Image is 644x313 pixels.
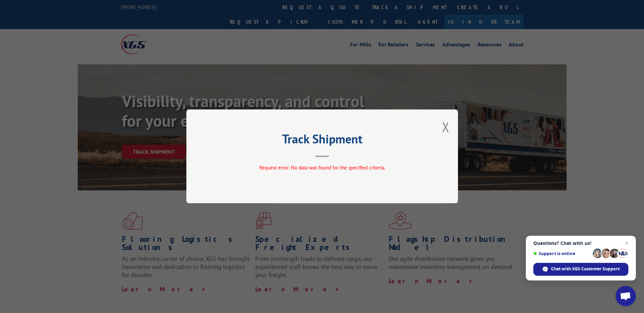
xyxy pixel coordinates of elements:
[615,286,636,306] div: Open chat
[442,118,449,136] button: Close modal
[533,251,590,256] span: Support is online
[623,239,631,247] span: Close chat
[551,266,620,272] span: Chat with XGS Customer Support
[259,165,385,171] span: Request error: No data was found for the specified criteria.
[220,134,424,147] h2: Track Shipment
[533,263,628,276] div: Chat with XGS Customer Support
[533,241,628,246] span: Questions? Chat with us!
